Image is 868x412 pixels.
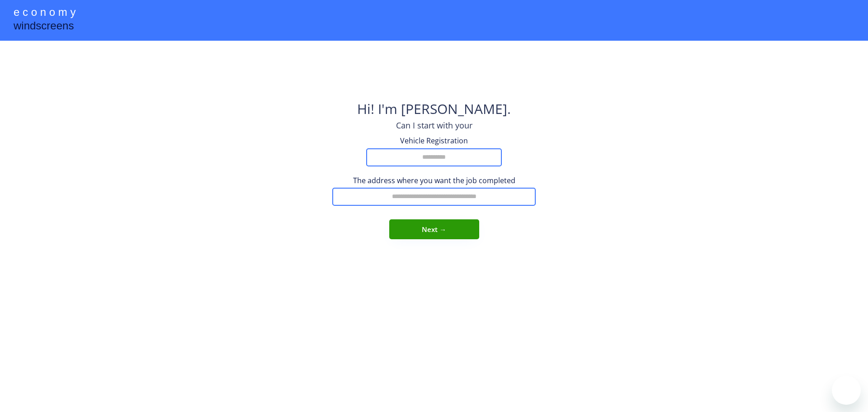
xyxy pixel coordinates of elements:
div: Can I start with your [396,120,472,131]
div: e c o n o m y [14,5,75,22]
div: The address where you want the job completed [332,175,536,185]
div: Hi! I'm [PERSON_NAME]. [357,99,511,120]
div: Vehicle Registration [389,136,479,146]
iframe: Button to launch messaging window [832,376,861,405]
button: Next → [389,219,479,239]
div: windscreens [14,18,74,36]
img: yH5BAEAAAAALAAAAAABAAEAAAIBRAA7 [411,50,457,95]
